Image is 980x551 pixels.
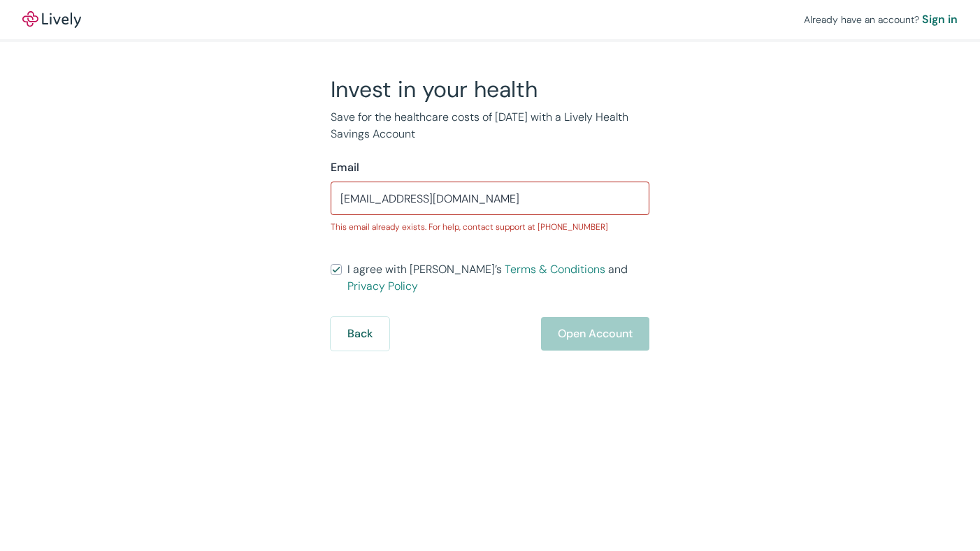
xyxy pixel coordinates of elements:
[804,11,958,28] div: Already have an account?
[505,262,605,277] a: Terms & Conditions
[922,11,958,28] a: Sign in
[331,109,649,142] p: Save for the healthcare costs of [DATE] with a Lively Health Savings Account
[22,11,81,28] img: Lively
[331,221,649,233] p: This email already exists. For help, contact support at [PHONE_NUMBER]
[22,11,81,28] a: LivelyLively
[331,159,359,176] label: Email
[331,317,389,351] button: Back
[331,75,649,103] h2: Invest in your health
[347,261,649,295] span: I agree with [PERSON_NAME]’s and
[347,279,418,293] a: Privacy Policy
